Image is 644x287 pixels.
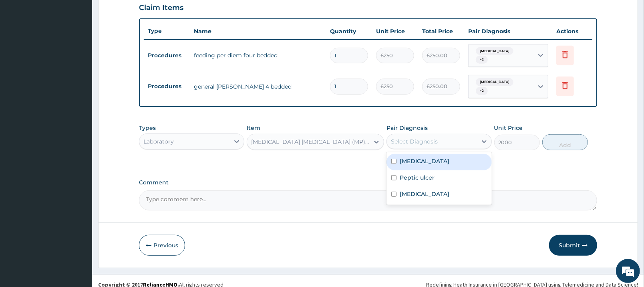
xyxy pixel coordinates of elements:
[476,78,513,86] span: [MEDICAL_DATA]
[251,138,370,146] div: [MEDICAL_DATA] [MEDICAL_DATA] (MP) RDT
[144,24,190,38] th: Type
[326,23,372,39] th: Quantity
[476,47,513,55] span: [MEDICAL_DATA]
[15,40,32,60] img: d_794563401_company_1708531726252_794563401
[476,56,488,64] span: + 2
[372,23,418,39] th: Unit Price
[552,23,592,39] th: Actions
[139,4,183,12] h3: Claim Items
[144,48,190,63] td: Procedures
[494,124,523,132] label: Unit Price
[247,124,260,132] label: Item
[391,137,438,146] div: Select Diagnosis
[400,174,435,182] label: Peptic ulcer
[190,47,326,63] td: feeding per diem four bedded
[400,157,449,165] label: [MEDICAL_DATA]
[386,124,428,132] label: Pair Diagnosis
[400,190,449,198] label: [MEDICAL_DATA]
[131,4,151,23] div: Minimize live chat window
[143,137,174,146] div: Laboratory
[464,23,552,39] th: Pair Diagnosis
[542,134,588,150] button: Add
[476,87,488,95] span: + 2
[42,45,135,55] div: Chat with us now
[549,235,597,256] button: Submit
[46,90,111,171] span: We're online!
[418,23,464,39] th: Total Price
[139,235,185,256] button: Previous
[144,79,190,94] td: Procedures
[139,125,156,131] label: Types
[4,197,153,225] textarea: Type your message and hit 'Enter'
[139,179,597,186] label: Comment
[190,79,326,95] td: general [PERSON_NAME] 4 bedded
[190,23,326,39] th: Name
